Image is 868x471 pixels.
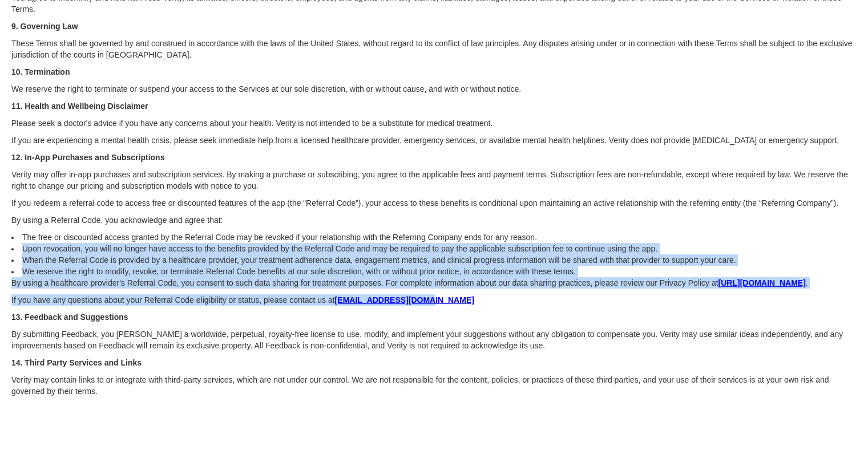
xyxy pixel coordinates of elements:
li: When the Referral Code is provided by a healthcare provider, your treatment adherence data, engag... [11,254,857,266]
p: If you are experiencing a mental health crisis, please seek immediate help from a licensed health... [11,135,857,146]
p: ‍ [11,403,857,414]
p: By using a Referral Code, you acknowledge and agree that: [11,214,857,226]
strong: 13. Feedback and Suggestions [11,312,128,322]
strong: 11. Health and Wellbeing Disclaimer [11,101,148,111]
a: [URL][DOMAIN_NAME] [718,278,805,287]
p: These Terms shall be governed by and construed in accordance with the laws of the United States, ... [11,38,857,60]
p: ‍ [11,420,857,431]
p: Please seek a doctor's advice if you have any concerns about your health. Verity is not intended ... [11,117,857,129]
p: By submitting Feedback, you [PERSON_NAME] a worldwide, perpetual, royalty-free license to use, mo... [11,328,857,351]
strong: 10. Termination [11,67,70,76]
p: Verity may offer in-app purchases and subscription services. By making a purchase or subscribing,... [11,169,857,192]
strong: 12. In-App Purchases and Subscriptions [11,153,164,162]
li: The free or discounted access granted by the Referral Code may be revoked if your relationship wi... [11,232,857,243]
p: Verity may contain links to or integrate with third-party services, which are not under our contr... [11,374,857,397]
p: ‍ [11,454,857,465]
li: Upon revocation, you will no longer have access to the benefits provided by the Referral Code and... [11,243,857,254]
p: ‍ [11,437,857,448]
strong: 14. Third Party Services and Links [11,358,142,367]
p: By using a healthcare provider's Referral Code, you consent to such data sharing for treatment pu... [11,277,857,289]
strong: 9. Governing Law [11,22,78,31]
p: If you have any questions about your Referral Code eligibility or status, please contact us at [11,294,857,306]
li: We reserve the right to modify, revoke, or terminate Referral Code benefits at our sole discretio... [11,266,857,277]
p: We reserve the right to terminate or suspend your access to the Services at our sole discretion, ... [11,83,857,95]
a: [EMAIL_ADDRESS][DOMAIN_NAME] [335,295,474,304]
p: If you redeem a referral code to access free or discounted features of the app (the “Referral Cod... [11,197,857,209]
